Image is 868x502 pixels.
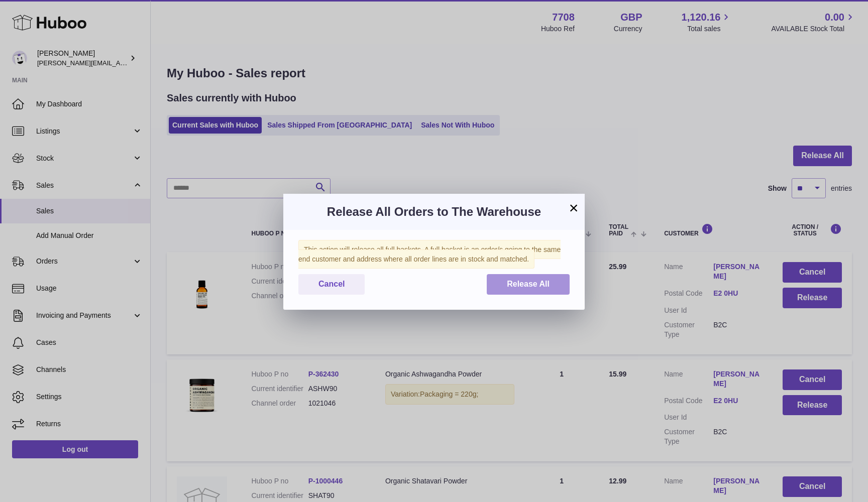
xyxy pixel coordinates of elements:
[487,274,570,295] button: Release All
[298,274,365,295] button: Cancel
[298,240,561,269] span: This action will release all full baskets. A full basket is an order/s going to the same end cust...
[318,280,345,288] span: Cancel
[568,202,580,214] button: ×
[507,280,550,288] span: Release All
[298,204,570,220] h3: Release All Orders to The Warehouse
